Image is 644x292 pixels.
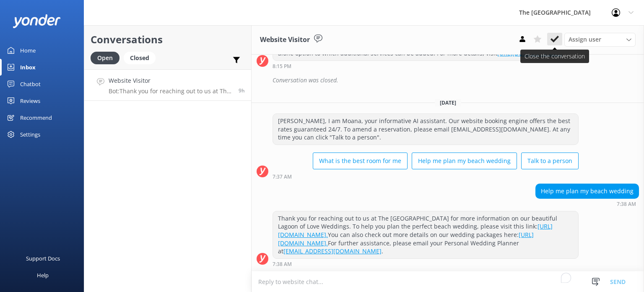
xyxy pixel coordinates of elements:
[273,174,579,179] div: Aug 21 2025 01:37pm (UTC -10:00) Pacific/Honolulu
[124,53,160,62] a: Closed
[20,109,52,126] div: Recommend
[91,52,119,64] div: Open
[20,126,40,143] div: Settings
[535,201,639,207] div: Aug 21 2025 01:38pm (UTC -10:00) Pacific/Honolulu
[273,73,639,87] div: Conversation was closed.
[617,202,636,207] strong: 7:38 AM
[536,184,639,198] div: Help me plan my beach wedding
[564,33,636,46] div: Assign User
[20,76,41,92] div: Chatbot
[521,153,579,169] button: Talk to a person
[20,92,40,109] div: Reviews
[260,34,310,45] h3: Website Visitor
[13,14,61,28] img: yonder-white-logo.png
[273,174,292,179] strong: 7:37 AM
[435,99,461,106] span: [DATE]
[84,69,251,101] a: Website VisitorBot:Thank you for reaching out to us at The [GEOGRAPHIC_DATA] for more information...
[412,153,517,169] button: Help me plan my beach wedding
[283,247,382,255] a: [EMAIL_ADDRESS][DOMAIN_NAME]
[91,32,245,47] h2: Conversations
[20,42,36,59] div: Home
[257,73,639,87] div: 2025-08-17T13:36:08.575
[278,222,553,239] a: [URL][DOMAIN_NAME].
[252,271,644,292] textarea: To enrich screen reader interactions, please activate Accessibility in Grammarly extension settings
[239,87,245,94] span: Aug 21 2025 01:38pm (UTC -10:00) Pacific/Honolulu
[273,262,292,267] strong: 7:38 AM
[278,231,534,247] a: [URL][DOMAIN_NAME].
[273,211,578,258] div: Thank you for reaching out to us at The [GEOGRAPHIC_DATA] for more information on our beautiful L...
[91,53,124,62] a: Open
[273,63,579,69] div: Aug 17 2025 02:15am (UTC -10:00) Pacific/Honolulu
[109,76,232,85] h4: Website Visitor
[273,261,579,267] div: Aug 21 2025 01:38pm (UTC -10:00) Pacific/Honolulu
[20,59,36,76] div: Inbox
[569,35,601,44] span: Assign user
[109,87,232,95] p: Bot: Thank you for reaching out to us at The [GEOGRAPHIC_DATA] for more information on our beauti...
[26,250,60,267] div: Support Docs
[124,52,156,64] div: Closed
[273,114,578,145] div: [PERSON_NAME], I am Moana, your informative AI assistant. Our website booking engine offers the b...
[273,64,291,69] strong: 8:15 PM
[313,153,408,169] button: What is the best room for me
[37,267,49,284] div: Help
